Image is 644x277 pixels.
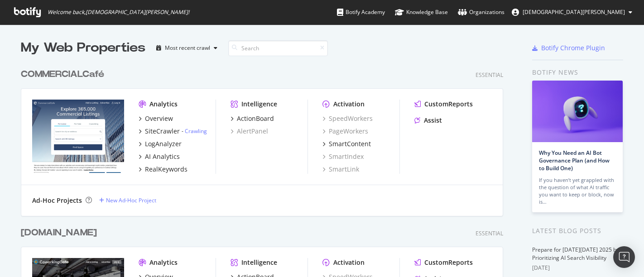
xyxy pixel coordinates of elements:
[139,127,207,136] a: SiteCrawler- Crawling
[541,43,605,53] div: Botify Chrome Plugin
[185,127,207,135] a: Crawling
[532,43,605,53] a: Botify Chrome Plugin
[145,127,180,136] div: SiteCrawler
[231,127,268,136] a: AlertPanel
[139,139,182,148] a: LogAnalyzer
[505,5,639,19] button: [DEMOGRAPHIC_DATA][PERSON_NAME]
[333,100,365,109] div: Activation
[228,40,328,56] input: Search
[532,226,623,236] div: Latest Blog Posts
[322,139,371,148] a: SmartContent
[145,165,187,174] div: RealKeywords
[532,264,623,272] div: [DATE]
[414,116,442,125] a: Assist
[149,258,178,267] div: Analytics
[32,196,82,205] div: Ad-Hoc Projects
[414,258,473,267] a: CustomReports
[424,258,473,267] div: CustomReports
[424,116,442,125] div: Assist
[613,246,635,268] div: Open Intercom Messenger
[145,114,173,123] div: Overview
[329,139,371,148] div: SmartContent
[523,8,625,16] span: Cristian Vasadi
[21,226,101,239] a: [DOMAIN_NAME]
[21,39,145,57] div: My Web Properties
[145,152,180,161] div: AI Analytics
[539,177,616,205] div: If you haven’t yet grappled with the question of what AI traffic you want to keep or block, now is…
[395,8,448,17] div: Knowledge Base
[165,45,210,51] div: Most recent crawl
[322,127,368,136] a: PageWorkers
[48,9,189,16] span: Welcome back, [DEMOGRAPHIC_DATA][PERSON_NAME] !
[21,68,108,81] a: COMMERCIALCafé
[532,81,623,142] img: Why You Need an AI Bot Governance Plan (and How to Build One)
[106,196,156,204] div: New Ad-Hoc Project
[532,246,619,262] a: Prepare for [DATE][DATE] 2025 by Prioritizing AI Search Visibility
[532,67,623,77] div: Botify news
[139,165,187,174] a: RealKeywords
[149,100,178,109] div: Analytics
[424,100,473,109] div: CustomReports
[333,258,365,267] div: Activation
[241,258,277,267] div: Intelligence
[237,114,274,123] div: ActionBoard
[145,139,182,148] div: LogAnalyzer
[241,100,277,109] div: Intelligence
[322,114,373,123] a: SpeedWorkers
[414,100,473,109] a: CustomReports
[139,152,180,161] a: AI Analytics
[458,8,505,17] div: Organizations
[153,41,221,55] button: Most recent crawl
[539,149,610,172] a: Why You Need an AI Bot Governance Plan (and How to Build One)
[476,71,503,79] div: Essential
[21,226,97,239] div: [DOMAIN_NAME]
[337,8,385,17] div: Botify Academy
[21,68,104,81] div: COMMERCIALCafé
[476,229,503,237] div: Essential
[231,114,274,123] a: ActionBoard
[182,127,207,135] div: -
[139,114,173,123] a: Overview
[32,100,124,173] img: commercialsearch.com
[322,165,359,174] a: SmartLink
[322,152,364,161] a: SmartIndex
[99,196,156,204] a: New Ad-Hoc Project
